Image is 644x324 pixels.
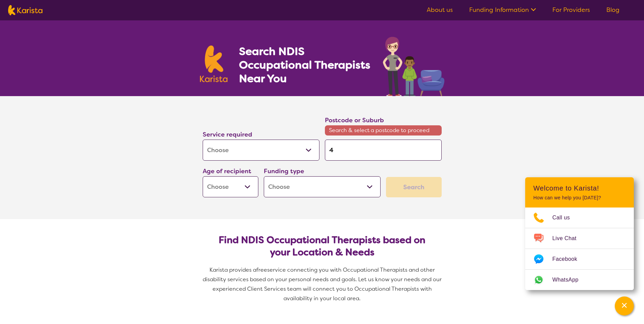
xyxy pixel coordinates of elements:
[383,37,444,96] img: occupational-therapy
[427,6,453,14] a: About us
[552,233,585,244] span: Live Chat
[325,140,442,161] input: Type
[239,44,371,85] h1: Search NDIS Occupational Therapists Near You
[325,125,442,136] span: Search & select a postcode to proceed
[525,270,634,290] a: Web link opens in a new tab.
[525,208,634,290] ul: Choose channel
[552,213,578,223] span: Call us
[525,177,634,290] div: Channel Menu
[533,184,626,192] h2: Welcome to Karista!
[325,116,384,124] label: Postcode or Suburb
[203,266,443,302] span: service connecting you with Occupational Therapists and other disability services based on your p...
[552,6,590,14] a: For Providers
[615,296,634,316] button: Channel Menu
[8,5,42,15] img: Karista logo
[469,6,536,14] a: Funding Information
[209,266,256,273] span: Karista provides a
[552,254,585,264] span: Facebook
[200,46,228,82] img: Karista logo
[208,234,436,258] h2: Find NDIS Occupational Therapists based on your Location & Needs
[533,195,626,201] p: How can we help you [DATE]?
[264,167,304,175] label: Funding type
[203,130,252,139] label: Service required
[552,275,587,285] span: WhatsApp
[203,167,251,175] label: Age of recipient
[256,266,267,273] span: free
[606,6,620,14] a: Blog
